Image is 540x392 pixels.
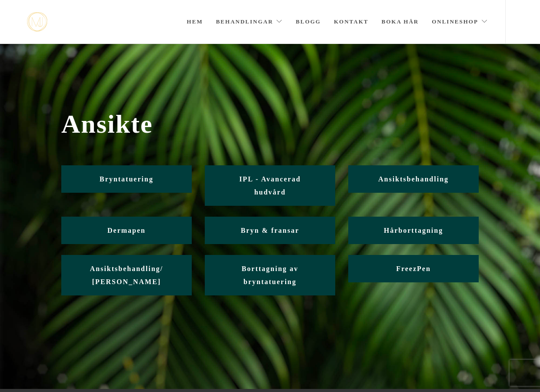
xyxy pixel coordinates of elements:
[27,12,47,32] a: mjstudio mjstudio mjstudio
[90,265,163,285] span: Ansiktsbehandling/ [PERSON_NAME]
[396,265,431,272] span: FreezPen
[205,255,335,295] a: Borttagning av bryntatuering
[378,175,449,183] span: Ansiktsbehandling
[348,165,479,193] a: Ansiktsbehandling
[205,165,335,206] a: IPL - Avancerad hudvård
[100,175,153,183] span: Bryntatuering
[348,217,479,244] a: Hårborttagning
[205,217,335,244] a: Bryn & fransar
[61,165,192,193] a: Bryntatuering
[348,255,479,282] a: FreezPen
[242,265,299,285] span: Borttagning av bryntatuering
[239,175,301,196] span: IPL - Avancerad hudvård
[61,217,192,244] a: Dermapen
[27,12,47,32] img: mjstudio
[241,227,300,234] span: Bryn & fransar
[107,227,146,234] span: Dermapen
[384,227,443,234] span: Hårborttagning
[61,109,479,139] span: Ansikte
[61,255,192,295] a: Ansiktsbehandling/ [PERSON_NAME]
